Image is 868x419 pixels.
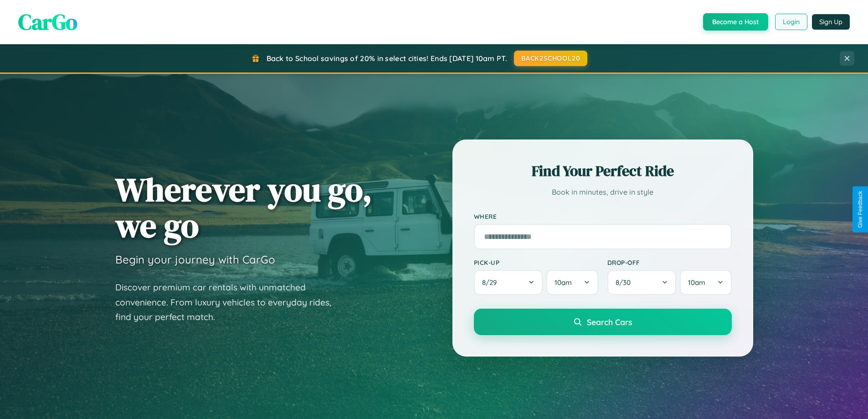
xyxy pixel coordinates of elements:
label: Where [474,212,732,220]
span: 8 / 29 [482,278,501,287]
button: 10am [546,270,598,295]
label: Pick-up [474,259,598,266]
button: Search Cars [474,309,732,335]
span: 10am [688,278,705,287]
button: 10am [680,270,731,295]
button: Sign Up [812,14,850,30]
button: Become a Host [703,13,768,31]
h2: Find Your Perfect Ride [474,161,732,181]
span: 10am [555,278,572,287]
span: Search Cars [587,317,632,327]
p: Discover premium car rentals with unmatched convenience. From luxury vehicles to everyday rides, ... [115,280,343,325]
h3: Begin your journey with CarGo [115,253,275,266]
button: BACK2SCHOOL20 [514,51,587,66]
div: Give Feedback [857,191,863,228]
button: Login [775,14,807,30]
span: Back to School savings of 20% in select cities! Ends [DATE] 10am PT. [267,54,507,63]
button: 8/30 [607,270,677,295]
p: Book in minutes, drive in style [474,186,732,199]
span: CarGo [18,7,77,37]
span: 8 / 30 [616,278,635,287]
h1: Wherever you go, we go [115,171,372,243]
button: 8/29 [474,270,543,295]
label: Drop-off [607,259,732,266]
